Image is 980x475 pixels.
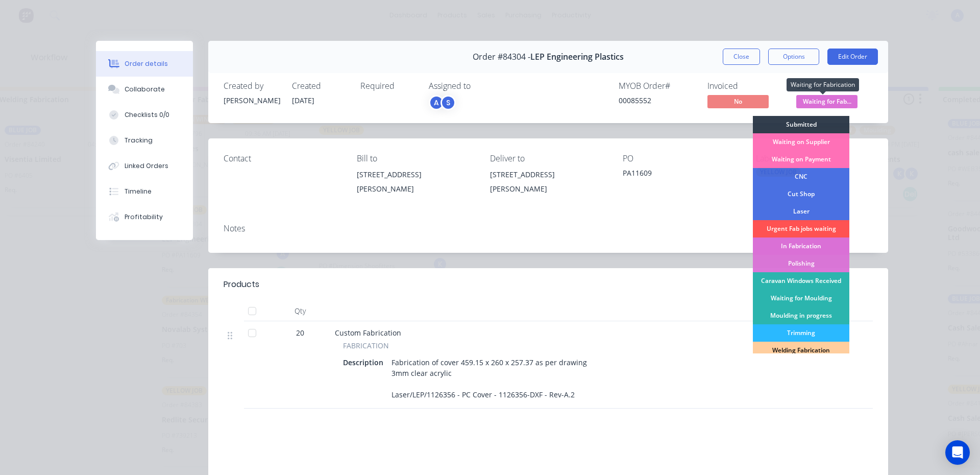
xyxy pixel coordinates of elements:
button: Profitability [96,204,193,230]
div: [STREET_ADDRESS][PERSON_NAME] [357,168,474,200]
span: Waiting for Fab... [796,95,857,108]
div: [STREET_ADDRESS][PERSON_NAME] [490,168,607,200]
div: Fabrication of cover 459.15 x 260 x 257.37 as per drawing 3mm clear acrylic Laser/LEP/1126356 - P... [387,355,591,402]
div: Description [343,355,387,370]
button: AS [429,95,456,110]
span: FABRICATION [343,340,389,351]
div: Created by [224,81,280,91]
div: Deliver to [490,154,607,163]
button: Close [723,49,760,65]
button: Options [768,49,819,65]
div: [STREET_ADDRESS][PERSON_NAME] [357,168,474,196]
div: Cut Shop [753,185,849,203]
div: Linked Orders [125,161,168,171]
div: Required [360,81,416,91]
div: PA11609 [623,168,740,182]
div: Waiting for Fabrication [787,78,859,91]
div: Laser [753,203,849,220]
div: Waiting on Supplier [753,133,849,151]
div: Open Intercom Messenger [945,440,970,465]
div: PO [623,154,740,163]
span: 20 [296,327,304,338]
div: Waiting for Moulding [753,290,849,307]
span: Custom Fabrication [335,328,401,338]
div: Bill to [357,154,474,163]
div: Order details [125,59,168,68]
div: MYOB Order # [619,81,695,91]
div: CNC [753,168,849,185]
div: Urgent Fab jobs waiting [753,220,849,237]
span: Order #84304 - [473,52,530,62]
button: Order details [96,51,193,77]
button: Tracking [96,128,193,153]
div: Created [292,81,348,91]
div: Collaborate [125,85,165,94]
button: Collaborate [96,77,193,102]
div: Notes [224,224,873,233]
button: Checklists 0/0 [96,102,193,128]
div: A [429,95,444,110]
div: Moulding in progress [753,307,849,324]
div: 00085552 [619,95,695,106]
div: Assigned to [429,81,531,91]
button: Timeline [96,179,193,204]
span: No [707,95,769,108]
div: Qty [269,301,331,321]
div: Submitted [753,116,849,133]
div: Polishing [753,255,849,272]
div: Products [224,278,259,291]
div: Timeline [125,187,152,196]
div: S [440,95,456,110]
button: Edit Order [827,49,878,65]
div: Checklists 0/0 [125,110,169,120]
button: Waiting for Fab... [796,95,857,110]
div: Invoiced [707,81,784,91]
div: Waiting on Payment [753,151,849,168]
span: [DATE] [292,96,314,105]
div: Welding Fabrication [753,342,849,359]
div: [STREET_ADDRESS][PERSON_NAME] [490,168,607,196]
div: Caravan Windows Received [753,272,849,290]
div: Contact [224,154,340,163]
button: Linked Orders [96,153,193,179]
div: In Fabrication [753,237,849,255]
div: Profitability [125,212,163,222]
div: Tracking [125,136,153,145]
div: [PERSON_NAME] [224,95,280,106]
span: LEP Engineering Plastics [530,52,624,62]
div: Trimming [753,324,849,342]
